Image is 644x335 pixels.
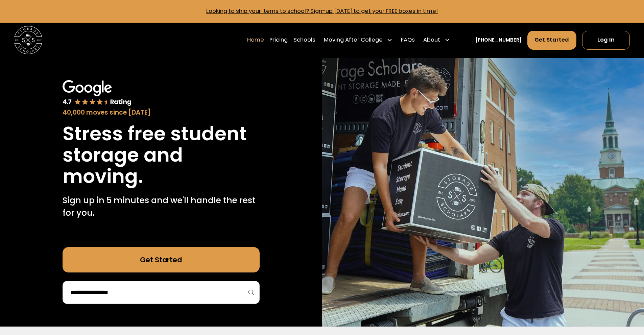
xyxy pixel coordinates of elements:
div: About [421,30,453,50]
a: Log In [582,31,630,50]
a: Get Started [63,247,260,272]
a: [PHONE_NUMBER] [475,37,522,44]
a: Schools [293,30,315,50]
a: FAQs [401,30,415,50]
div: About [423,36,440,44]
a: Get Started [527,31,577,50]
a: Home [247,30,264,50]
a: Looking to ship your items to school? Sign-up [DATE] to get your FREE boxes in time! [206,7,438,15]
img: Storage Scholars main logo [14,26,42,54]
a: Pricing [269,30,288,50]
h1: Stress free student storage and moving. [63,123,260,187]
img: Google 4.7 star rating [63,80,132,106]
div: 40,000 moves since [DATE] [63,108,260,117]
div: Moving After College [324,36,383,44]
p: Sign up in 5 minutes and we'll handle the rest for you. [63,194,260,219]
a: home [14,26,42,54]
div: Moving After College [321,30,396,50]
